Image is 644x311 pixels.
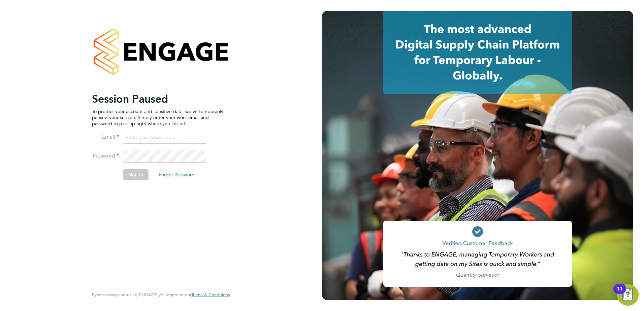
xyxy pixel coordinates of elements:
input: Enter your work email... [123,132,206,144]
div: 11 [617,289,623,298]
span: By accessing and using ENGAGE you agree to our [92,292,230,298]
button: Sign In [123,169,149,180]
h2: Session Paused [92,92,223,106]
label: Email [92,134,119,141]
button: Forgot Password [153,169,200,180]
span: Terms & Conditions [191,292,230,298]
p: To protect your account and sensitive data, we've temporarily paused your session. Simply enter y... [92,108,223,127]
button: Open Resource Center, 11 new notifications [617,284,639,306]
a: Terms & Conditions [191,292,230,298]
label: Password [92,152,119,160]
